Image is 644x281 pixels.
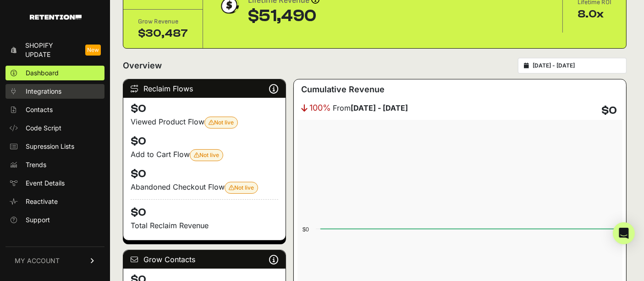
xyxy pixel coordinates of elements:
[6,176,105,191] a: Event Details
[26,87,61,96] span: Integrations
[15,256,60,265] span: MY ACCOUNT
[138,17,188,26] div: Grow Revenue
[248,7,319,25] div: $51,490
[131,167,278,181] h4: $0
[309,101,331,114] span: 100%
[85,45,101,56] span: New
[194,152,219,158] span: Not live
[26,179,65,188] span: Event Details
[138,26,188,41] div: $30,487
[6,121,105,135] a: Code Script
[301,83,385,96] h3: Cumulative Revenue
[6,247,105,275] a: MY ACCOUNT
[6,139,105,154] a: Supression Lists
[209,119,234,126] span: Not live
[302,226,308,233] text: $0
[131,220,278,231] p: Total Reclaim Revenue
[131,134,278,149] h4: $0
[6,194,105,209] a: Reactivate
[25,41,78,59] span: Shopify Update
[26,124,61,133] span: Code Script
[131,181,278,194] div: Abandoned Checkout Flow
[30,15,82,20] img: Retention.com
[123,250,286,269] div: Grow Contacts
[601,103,617,118] h4: $0
[26,105,53,114] span: Contacts
[333,102,408,113] span: From
[26,68,59,78] span: Dashboard
[6,66,105,80] a: Dashboard
[578,7,611,22] div: 8.0x
[6,84,105,99] a: Integrations
[26,197,58,206] span: Reactivate
[26,215,50,225] span: Support
[131,149,278,161] div: Add to Cart Flow
[6,38,105,62] a: Shopify Update New
[6,157,105,172] a: Trends
[131,101,278,116] h4: $0
[26,142,74,151] span: Supression Lists
[229,184,254,191] span: Not live
[123,79,286,98] div: Reclaim Flows
[6,213,105,227] a: Support
[131,199,278,220] h4: $0
[351,103,408,112] strong: [DATE] - [DATE]
[6,102,105,117] a: Contacts
[131,116,278,129] div: Viewed Product Flow
[123,59,162,72] h2: Overview
[26,160,46,169] span: Trends
[613,222,635,244] div: Open Intercom Messenger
